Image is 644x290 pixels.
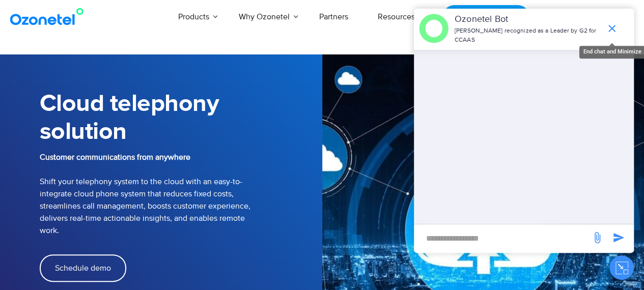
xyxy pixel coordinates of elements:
[40,151,322,237] p: Shift your telephony system to the cloud with an easy-to-integrate cloud phone system that reduce...
[602,18,622,39] span: end chat or minimize
[608,227,629,248] span: send message
[40,254,126,282] a: Schedule demo
[40,90,322,146] h1: Cloud telephony solution
[40,152,190,162] b: Customer communications from anywhere
[442,5,529,29] a: Request a Demo
[455,13,601,26] p: Ozonetel Bot
[419,229,586,248] div: new-msg-input
[587,227,607,248] span: send message
[455,26,601,45] p: [PERSON_NAME] recognized as a Leader by G2 for CCAAS
[609,255,634,280] button: Close chat
[419,14,449,43] img: header
[55,264,111,272] span: Schedule demo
